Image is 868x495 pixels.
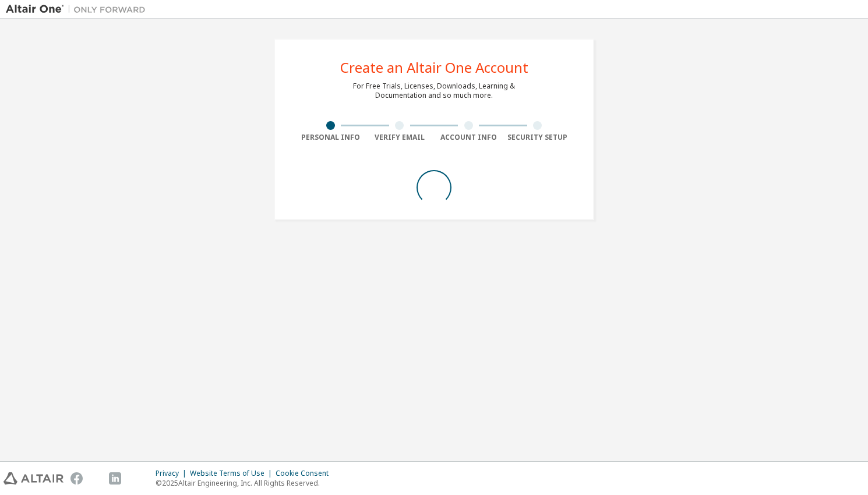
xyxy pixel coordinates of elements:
[109,472,121,485] img: linkedin.svg
[156,478,336,488] p: © 2025 Altair Engineering, Inc. All Rights Reserved.
[190,469,276,478] div: Website Terms of Use
[340,61,528,75] div: Create an Altair One Account
[156,469,190,478] div: Privacy
[70,472,83,485] img: facebook.svg
[276,469,336,478] div: Cookie Consent
[503,133,573,142] div: Security Setup
[6,3,151,15] img: Altair One
[3,472,63,485] img: altair_logo.svg
[353,82,515,100] div: For Free Trials, Licenses, Downloads, Learning & Documentation and so much more.
[365,133,435,142] div: Verify Email
[434,133,503,142] div: Account Info
[296,133,365,142] div: Personal Info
